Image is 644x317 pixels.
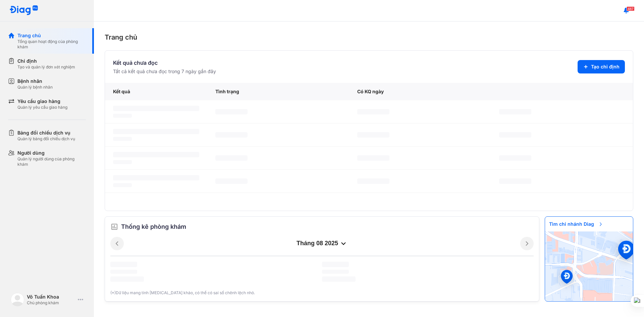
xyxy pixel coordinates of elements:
[357,178,389,184] span: ‌
[124,240,520,248] div: tháng 08 2025
[322,270,349,274] span: ‌
[110,262,137,267] span: ‌
[545,217,607,231] span: Tìm chi nhánh Diag
[17,156,86,167] div: Quản lý người dùng của phòng khám
[17,64,75,70] div: Tạo và quản lý đơn xét nghiệm
[113,152,199,157] span: ‌
[105,83,207,100] div: Kết quả
[110,223,118,231] img: order.5a6da16c.svg
[215,155,248,161] span: ‌
[113,59,216,67] div: Kết quả chưa đọc
[578,60,625,73] button: Tạo chỉ định
[113,137,132,141] span: ‌
[499,132,531,138] span: ‌
[113,183,132,187] span: ‌
[591,63,620,70] span: Tạo chỉ định
[17,32,86,39] div: Trang chủ
[27,294,75,300] div: Võ Tuấn Khoa
[121,222,186,231] span: Thống kê phòng khám
[17,136,75,142] div: Quản lý bảng đối chiếu dịch vụ
[207,83,349,100] div: Tình trạng
[110,290,534,296] div: (*)Dữ liệu mang tính [MEDICAL_DATA] khảo, có thể có sai số chênh lệch nhỏ.
[17,85,53,90] div: Quản lý bệnh nhân
[215,178,248,184] span: ‌
[9,5,38,16] img: logo
[17,98,67,105] div: Yêu cầu giao hàng
[357,155,389,161] span: ‌
[322,276,356,282] span: ‌
[215,132,248,138] span: ‌
[357,109,389,114] span: ‌
[499,109,531,114] span: ‌
[17,39,86,50] div: Tổng quan hoạt động của phòng khám
[357,132,389,138] span: ‌
[322,262,349,267] span: ‌
[17,78,53,85] div: Bệnh nhân
[113,106,199,111] span: ‌
[17,105,67,110] div: Quản lý yêu cầu giao hàng
[349,83,491,100] div: Có KQ ngày
[17,150,86,156] div: Người dùng
[27,300,75,306] div: Chủ phòng khám
[105,32,633,42] div: Trang chủ
[113,114,132,118] span: ‌
[110,270,137,274] span: ‌
[113,68,216,75] div: Tất cả kết quả chưa đọc trong 7 ngày gần đây
[17,58,75,64] div: Chỉ định
[17,129,75,136] div: Bảng đối chiếu dịch vụ
[110,276,144,282] span: ‌
[499,155,531,161] span: ‌
[627,6,635,11] span: 487
[113,175,199,180] span: ‌
[499,178,531,184] span: ‌
[113,129,199,134] span: ‌
[215,109,248,114] span: ‌
[113,160,132,164] span: ‌
[11,293,24,306] img: logo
